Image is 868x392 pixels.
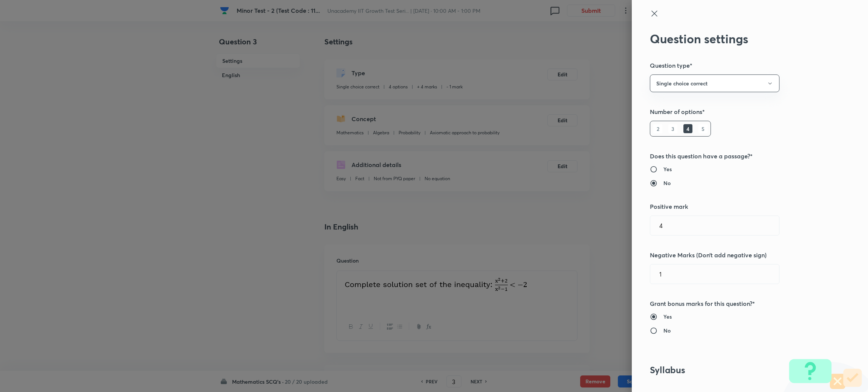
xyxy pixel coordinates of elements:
[698,124,708,133] h6: 5
[663,165,672,173] h6: Yes
[668,124,677,133] h6: 3
[650,299,825,308] h5: Grant bonus marks for this question?*
[663,313,672,321] h6: Yes
[650,32,825,46] h2: Question settings
[650,107,825,116] h5: Number of options*
[650,61,825,70] h5: Question type*
[650,365,825,375] h3: Syllabus
[650,264,779,284] input: Negative marks
[663,179,671,187] h6: No
[653,124,662,133] h6: 2
[650,216,779,235] input: Positive marks
[650,74,779,92] button: Single choice correct
[650,152,825,161] h5: Does this question have a passage?*
[650,251,825,260] h5: Negative Marks (Don’t add negative sign)
[683,124,692,133] h6: 4
[663,327,671,334] h6: No
[650,202,825,211] h5: Positive mark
